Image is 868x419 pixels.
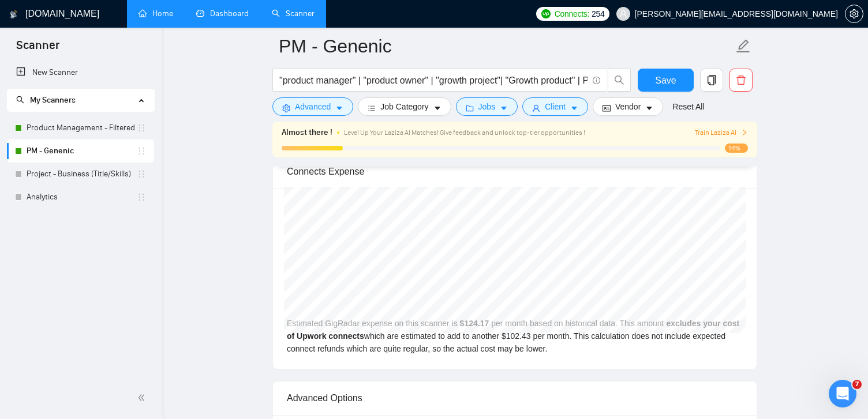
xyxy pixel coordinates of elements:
span: user [532,104,540,112]
a: Reset All [672,100,704,113]
a: Project - Business (Title/Skills) [27,163,137,186]
a: Analytics [27,186,137,209]
li: New Scanner [7,61,154,84]
button: setting [845,5,863,23]
button: idcardVendorcaret-down [593,97,663,116]
span: holder [137,123,146,133]
button: Save [638,69,694,92]
span: search [16,96,24,104]
a: setting [845,9,863,18]
img: upwork-logo.png [541,9,551,18]
button: settingAdvancedcaret-down [272,97,353,116]
span: caret-down [433,104,442,112]
button: search [608,69,631,92]
span: Vendor [615,100,641,113]
span: Almost there ! [282,126,332,139]
div: Advanced Options [287,382,743,414]
span: caret-down [500,104,508,112]
span: caret-down [570,104,578,112]
span: Advanced [295,100,331,113]
span: caret-down [645,104,653,112]
input: Scanner name... [279,32,734,61]
span: Job Category [380,100,428,113]
span: Scanner [7,37,69,61]
li: Analytics [7,186,154,209]
span: Save [655,73,676,88]
span: holder [137,146,146,156]
span: copy [701,75,723,85]
button: barsJob Categorycaret-down [358,97,451,116]
span: holder [137,169,146,179]
a: dashboardDashboard [196,9,249,18]
span: My Scanners [16,95,76,105]
a: searchScanner [272,9,315,18]
span: My Scanners [30,95,76,105]
img: logo [10,5,18,24]
span: info-circle [593,77,600,84]
span: holder [137,192,146,202]
a: Product Management - Filtered [27,116,137,139]
iframe: Intercom live chat [829,380,856,407]
span: setting [845,9,863,18]
span: Client [545,100,566,113]
a: PM - Genenic [27,139,137,163]
span: setting [282,104,290,112]
a: New Scanner [16,61,145,84]
span: bars [368,104,376,112]
span: 7 [852,380,862,389]
span: search [608,75,630,85]
span: edit [736,39,751,54]
div: Connects Expense [287,155,743,188]
li: Project - Business (Title/Skills) [7,163,154,186]
span: Level Up Your Laziza AI Matches! Give feedback and unlock top-tier opportunities ! [344,129,585,137]
span: idcard [603,104,611,112]
input: Search Freelance Jobs... [279,73,588,88]
span: Jobs [478,100,496,113]
li: Product Management - Filtered [7,116,154,139]
span: Connects: [555,7,589,20]
button: userClientcaret-down [522,97,588,116]
span: 14% [725,144,748,153]
span: double-left [137,392,149,403]
div: Estimated GigRadar expense on this scanner is per month based on historical data. This amount whi... [273,188,757,369]
button: Train Laziza AI [695,127,748,138]
button: copy [700,69,723,92]
li: PM - Genenic [7,139,154,163]
span: caret-down [335,104,343,112]
button: folderJobscaret-down [456,97,518,116]
span: 254 [592,7,604,20]
span: user [619,10,627,18]
span: right [741,129,748,136]
span: delete [730,75,752,85]
span: folder [466,104,474,112]
button: delete [729,69,753,92]
a: homeHome [139,9,173,18]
